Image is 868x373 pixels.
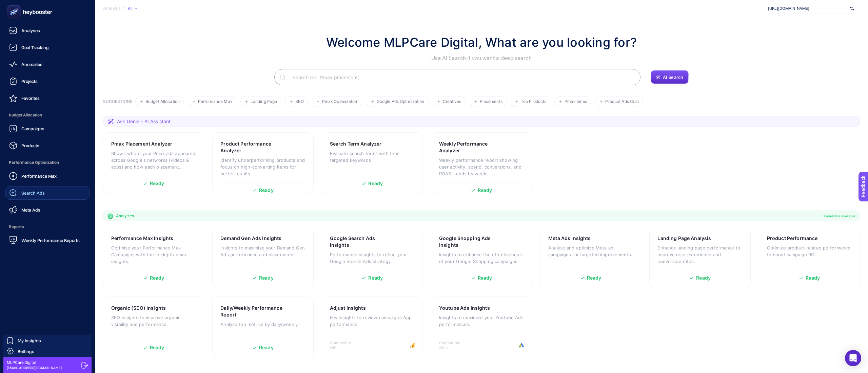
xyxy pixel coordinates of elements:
span: Anomalies [21,62,42,67]
p: Insights to maximize your Youtube Ads performances. [439,314,524,328]
p: Shows where your Pmax ads appeared across Google's networks (videos & apps) and how each placemen... [111,150,196,170]
span: Ready [806,276,820,280]
span: Ready [150,181,164,186]
span: Weekly Performance Reports [21,238,80,243]
a: Goal Tracking [5,41,90,54]
span: Placements [480,99,502,104]
a: Organic (SEO) InsightsSEO insights to improve organic visibility and performance.Ready [103,297,204,358]
h3: Performance Max Insights [111,235,173,242]
span: [EMAIL_ADDRESS][DOMAIN_NAME] [7,365,62,370]
a: Meta Ads InsightsAnalyze and optimize Meta ad campaigns for targeted improvements.Ready [540,227,641,288]
h3: Organic (SEO) Insights [111,305,166,311]
p: Use AI Search if you want a deep search [326,54,637,62]
a: My Insights [3,335,92,346]
h3: Weekly Performance Analyzer [439,140,503,154]
span: Performance Max [21,173,57,179]
a: Google Search Ads InsightsPerformance insights to refine your Google Search Ads strategy.Ready [322,227,423,288]
span: / [123,5,125,11]
p: Insights to enhance the effectiveness of your Google Shopping campaigns. [439,251,524,265]
span: Ready [478,276,492,280]
span: Pmax Optimization [322,99,358,104]
p: Weekly performance report showing user activity, spend, conversions, and ROAS trends by week. [439,157,524,177]
div: All [128,6,137,11]
a: Landing Page AnalysisEnhance landing page performance to improve user experience and conversion r... [649,227,750,288]
a: Meta Ads [5,203,90,217]
p: Key insights to review campaigns App performance [330,314,415,328]
span: Ready [150,276,164,280]
span: Compatible with: [330,341,360,350]
span: Products [21,143,39,148]
a: Weekly Performance Reports [5,234,90,247]
span: AI Search [663,74,683,80]
span: [URL][DOMAIN_NAME] [768,6,847,11]
h3: Youtube Ads Insights [439,305,490,311]
span: Compatible with: [439,341,470,350]
span: Reports [5,220,90,234]
span: Analyses [21,28,40,33]
p: Analyze top metrics by daily/weekly. [220,321,305,328]
h3: Demand Gen Ads Insights [220,235,281,242]
a: Google Shopping Ads InsightsInsights to enhance the effectiveness of your Google Shopping campaig... [431,227,532,288]
a: Projects [5,74,90,88]
p: SEO insights to improve organic visibility and performance. [111,314,196,328]
span: SEO [295,99,303,104]
span: Ready [587,276,601,280]
a: Performance Max [5,169,90,183]
span: Projects [21,79,38,84]
span: Analysis [103,6,121,11]
span: Campaigns [21,126,44,131]
a: Favorites [5,91,90,105]
span: Creatives [443,99,461,104]
a: Campaigns [5,122,90,135]
span: Ready [259,188,274,193]
button: AI Search [651,70,689,84]
span: Ready [259,345,274,350]
span: Top Products [521,99,546,104]
h3: Search Term Analyzer [330,140,382,147]
span: 11 analyzes available [822,213,855,219]
span: Budget Allocation [145,99,180,104]
a: Product PerformanceOptimize product-related performance to boost campaign ROI.Ready [759,227,860,288]
span: Feedback [4,2,26,7]
h3: Daily/Weekly Performance Report [220,305,284,318]
span: Goal Tracking [21,45,49,50]
h3: Landing Page Analysis [657,235,711,242]
span: Google Ads Optimization [377,99,425,104]
a: Weekly Performance AnalyzerWeekly performance report showing user activity, spend, conversions, a... [431,132,532,194]
span: Favorites [21,95,40,101]
span: Settings [18,349,34,354]
a: Product Performance AnalyzerIdentify underperforming products and focus on high-converting items ... [212,132,313,194]
a: Demand Gen Ads InsightsInsights to maximize your Demand Gen Ads performance and placements.Ready [212,227,313,288]
div: Open Intercom Messenger [845,350,861,366]
input: Search [287,68,635,87]
p: Optimize product-related performance to boost campaign ROI. [767,244,852,258]
span: Ready [368,276,383,280]
a: Search Term AnalyzerEvaluate search terms with their targeted keywordsReady [322,132,423,194]
a: Analyses [5,24,90,37]
a: Daily/Weekly Performance ReportAnalyze top metrics by daily/weekly.Ready [212,297,313,358]
span: Ready [478,188,492,193]
span: Ready [696,276,711,280]
span: Budget Allocation [5,108,90,122]
p: Enhance landing page performance to improve user experience and conversion rates. [657,244,742,265]
p: Analyze and optimize Meta ad campaigns for targeted improvements. [548,244,633,258]
span: Ready [150,345,164,350]
span: Landing Page [251,99,277,104]
p: Optimize your Performance Max Campaigns with the in-depth pmax insights. [111,244,196,265]
span: Meta Ads [21,207,40,213]
span: Performance Optimization [5,156,90,169]
h3: Google Shopping Ads Insights [439,235,503,248]
a: Adjust InsightsKey insights to review campaigns App performanceCompatible with: [322,297,423,358]
p: Identify underperforming products and focus on high-converting items for better results. [220,157,305,177]
span: Ask Genie - AI Assistant [117,118,171,125]
h3: SUGGESTIONS [103,99,133,107]
a: Anomalies [5,58,90,71]
h1: Welcome MLPCare Digital, What are you looking for? [326,33,637,51]
span: Product Ads Cost [605,99,639,104]
p: Evaluate search terms with their targeted keywords [330,150,415,163]
p: Performance insights to refine your Google Search Ads strategy. [330,251,415,265]
span: Analyzes [116,213,134,219]
h3: Adjust Insights [330,305,366,311]
p: Insights to maximize your Demand Gen Ads performance and placements. [220,244,305,258]
span: My Insights [18,338,41,343]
